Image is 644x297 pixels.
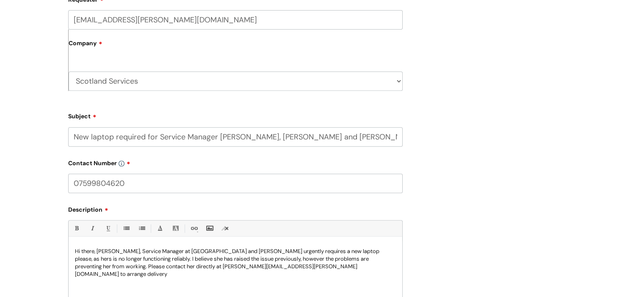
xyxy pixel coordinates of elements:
[87,223,97,234] a: Italic (Ctrl-I)
[119,161,124,166] img: info-icon.svg
[75,248,396,278] p: Hi there, [PERSON_NAME], Service Manager at [GEOGRAPHIC_DATA] and [PERSON_NAME] urgently requires...
[71,223,82,234] a: Bold (Ctrl-B)
[68,110,403,120] label: Subject
[121,223,131,234] a: • Unordered List (Ctrl-Shift-7)
[170,223,181,234] a: Back Color
[188,223,199,234] a: Link
[68,10,403,30] input: Email
[155,223,165,234] a: Font Color
[220,223,230,234] a: Remove formatting (Ctrl-\)
[68,157,403,167] label: Contact Number
[68,203,403,213] label: Description
[136,223,147,234] a: 1. Ordered List (Ctrl-Shift-8)
[204,223,215,234] a: Insert Image...
[102,223,113,234] a: Underline(Ctrl-U)
[69,37,403,56] label: Company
